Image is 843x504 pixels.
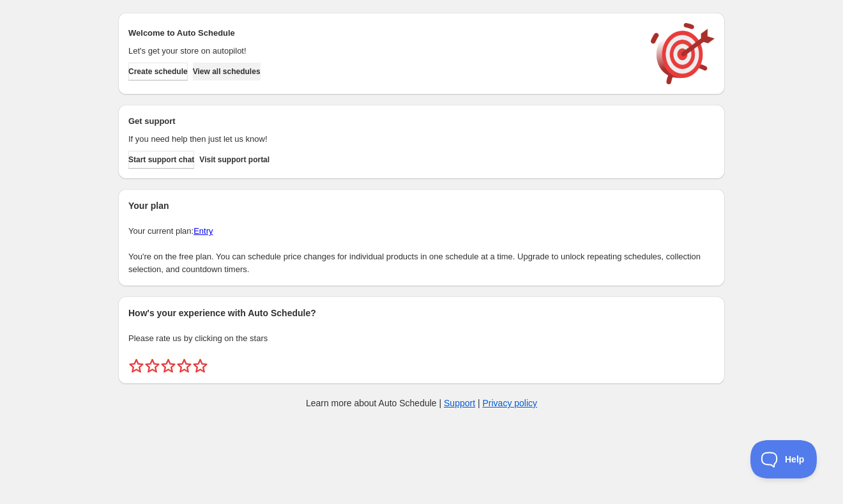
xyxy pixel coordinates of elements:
[306,397,537,409] p: Learn more about Auto Schedule | |
[128,307,715,319] h2: How's your experience with Auto Schedule?
[128,66,188,77] span: Create schedule
[128,199,715,212] h2: Your plan
[128,115,638,128] h2: Get support
[483,398,538,408] a: Privacy policy
[194,226,213,236] a: Entry
[128,332,715,345] p: Please rate us by clicking on the stars
[128,63,188,80] button: Create schedule
[128,45,638,57] p: Let's get your store on autopilot!
[128,225,715,238] p: Your current plan:
[128,155,194,165] span: Start support chat
[193,66,261,77] span: View all schedules
[128,151,194,169] a: Start support chat
[199,151,270,169] a: Visit support portal
[199,155,270,165] span: Visit support portal
[444,398,475,408] a: Support
[128,250,715,276] p: You're on the free plan. You can schedule price changes for individual products in one schedule a...
[193,63,261,80] button: View all schedules
[750,440,817,478] iframe: Toggle Customer Support
[128,27,638,40] h2: Welcome to Auto Schedule
[128,133,638,146] p: If you need help then just let us know!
